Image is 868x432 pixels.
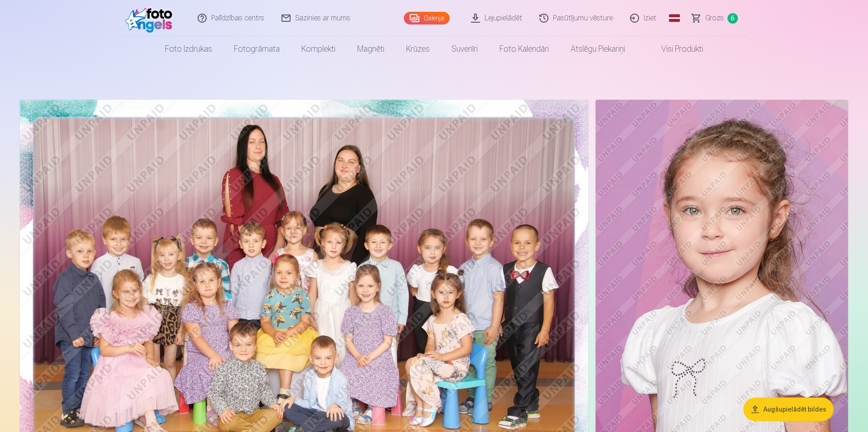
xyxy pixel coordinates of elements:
a: Atslēgu piekariņi [560,36,636,62]
span: Grozs [705,13,724,24]
a: Komplekti [291,36,346,62]
img: /fa1 [125,4,177,33]
a: Fotogrāmata [223,36,291,62]
a: Foto izdrukas [154,36,223,62]
a: Krūzes [395,36,441,62]
a: Magnēti [346,36,395,62]
button: Augšupielādēt bildes [743,398,834,421]
a: Galerija [404,12,450,24]
a: Foto kalendāri [489,36,560,62]
a: Visi produkti [636,36,714,62]
a: Suvenīri [441,36,489,62]
span: 6 [727,13,738,24]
